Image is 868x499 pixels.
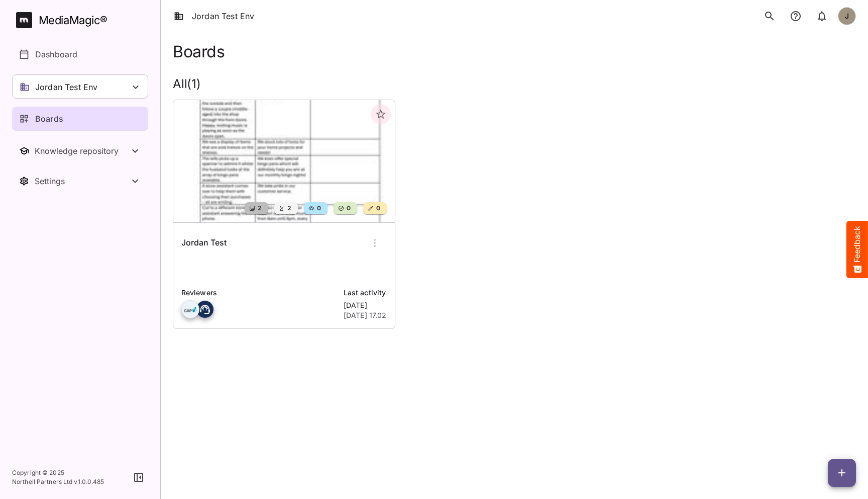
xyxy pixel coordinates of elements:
div: MediaMagic ® [39,12,107,29]
h6: Jordan Test [181,236,227,249]
p: Boards [35,113,63,125]
p: Jordan Test Env [35,81,97,93]
nav: Knowledge repository [12,139,148,163]
div: Knowledge repository [35,146,129,156]
span: 0 [346,203,351,213]
a: Dashboard [12,42,148,66]
button: notifications [812,6,832,26]
a: Boards [12,107,148,131]
p: [DATE] [344,300,387,310]
span: 2 [257,203,262,213]
button: search [759,6,780,26]
button: Toggle Knowledge repository [12,139,148,163]
button: Toggle Settings [12,169,148,193]
div: Settings [35,176,129,186]
div: J [838,7,856,25]
nav: Settings [12,169,148,193]
p: Reviewers [181,287,338,298]
h1: Boards [173,42,225,61]
p: Copyright © 2025 [12,468,104,477]
p: Dashboard [35,48,77,60]
button: Feedback [846,221,868,278]
p: Northell Partners Ltd v 1.0.0.485 [12,477,104,486]
h2: All ( 1 ) [173,77,856,92]
span: 0 [375,203,380,213]
p: Last activity [344,287,387,298]
a: MediaMagic® [16,12,148,28]
p: [DATE] 17.02 [344,310,387,320]
button: notifications [786,6,806,26]
img: Jordan Test [173,100,395,222]
span: 0 [316,203,321,213]
span: 2 [286,203,291,213]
